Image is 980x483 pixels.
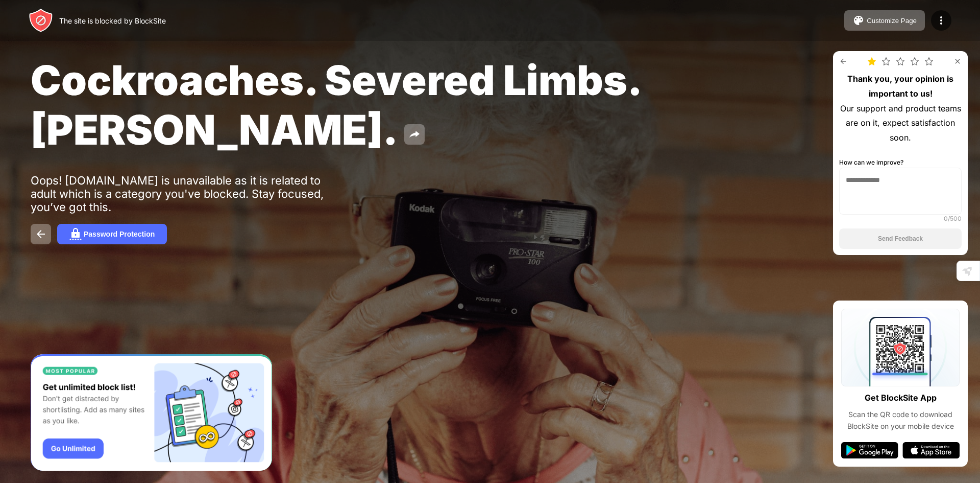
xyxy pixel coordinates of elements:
img: header-logo.svg [29,8,53,33]
button: Customize Page [844,10,925,31]
img: star.svg [925,57,933,65]
div: Customize Page [867,17,917,25]
img: qrcode.svg [841,309,960,386]
img: share.svg [408,128,421,141]
img: app-store.svg [902,442,960,458]
img: back.svg [35,228,47,240]
img: star-full.svg [868,57,876,65]
img: star.svg [911,57,919,65]
div: Scan the QR code to download BlockSite on your mobile device [841,409,960,432]
div: Password Protection [84,230,155,238]
div: Thank you, your opinion is important to us! [839,72,962,101]
img: rate-us-close.svg [953,57,962,65]
div: Our support and product teams are on it, expect satisfaction soon. [839,101,962,145]
img: menu-icon.svg [935,14,947,27]
img: star.svg [896,57,904,65]
iframe: Banner [31,354,272,471]
img: pallet.svg [852,14,865,27]
div: 0 /500 [944,215,962,222]
img: star.svg [882,57,890,65]
img: google-play.svg [841,442,898,458]
div: The site is blocked by BlockSite [59,16,166,25]
img: rate-us-back.svg [839,57,847,65]
button: Password Protection [57,224,167,244]
div: How can we improve? [839,157,903,168]
span: Cockroaches. Severed Limbs. [PERSON_NAME]. [31,55,640,154]
button: Send Feedback [839,228,962,249]
img: password.svg [69,228,82,240]
div: Oops! [DOMAIN_NAME] is unavailable as it is related to adult which is a category you've blocked. ... [31,174,346,214]
div: Get BlockSite App [865,390,937,405]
